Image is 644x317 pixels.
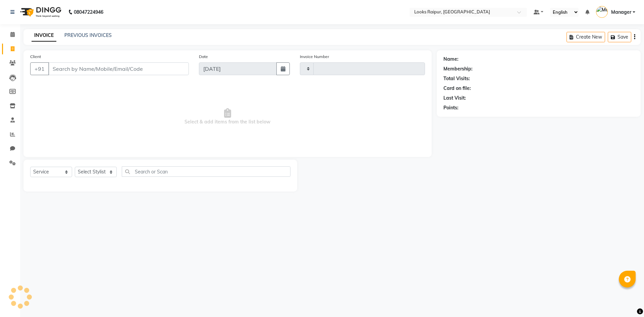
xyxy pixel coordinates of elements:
input: Search or Scan [122,166,290,177]
label: Date [199,54,208,60]
label: Client [30,54,41,60]
div: Card on file: [443,85,471,92]
input: Search by Name/Mobile/Email/Code [48,62,189,75]
button: Create New [567,32,605,42]
div: Membership: [443,65,473,72]
b: 08047224946 [74,3,103,21]
a: PREVIOUS INVOICES [64,32,112,38]
div: Last Visit: [443,95,466,102]
a: INVOICE [32,30,56,42]
span: Select & add items from the list below [30,83,425,150]
div: Points: [443,104,459,111]
button: Save [608,32,631,42]
div: Name: [443,56,459,63]
button: +91 [30,62,49,75]
div: Total Visits: [443,75,470,82]
img: Manager [596,6,608,18]
span: Manager [611,9,631,16]
label: Invoice Number [300,54,329,60]
img: logo [17,3,63,21]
